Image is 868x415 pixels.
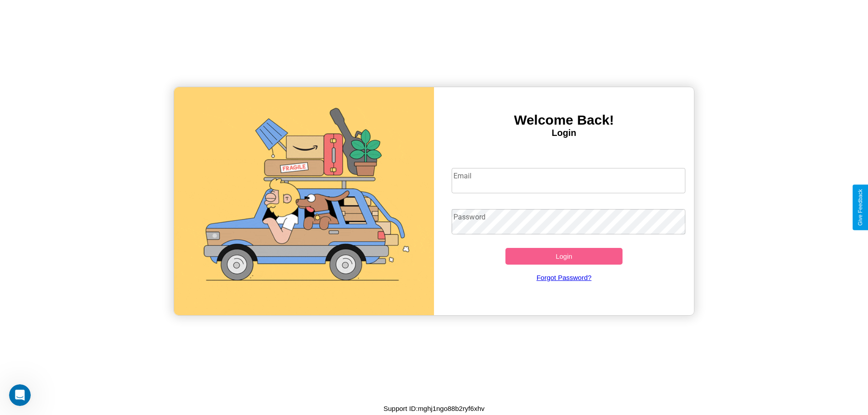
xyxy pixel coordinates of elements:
h4: Login [434,128,694,138]
a: Forgot Password? [447,265,681,290]
h3: Welcome Back! [434,112,694,128]
button: Login [505,248,623,265]
p: Support ID: mghj1ngo88b2ryf6xhv [383,402,484,415]
img: gif [174,87,434,315]
iframe: Intercom live chat [9,384,31,406]
div: Give Feedback [857,189,863,226]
